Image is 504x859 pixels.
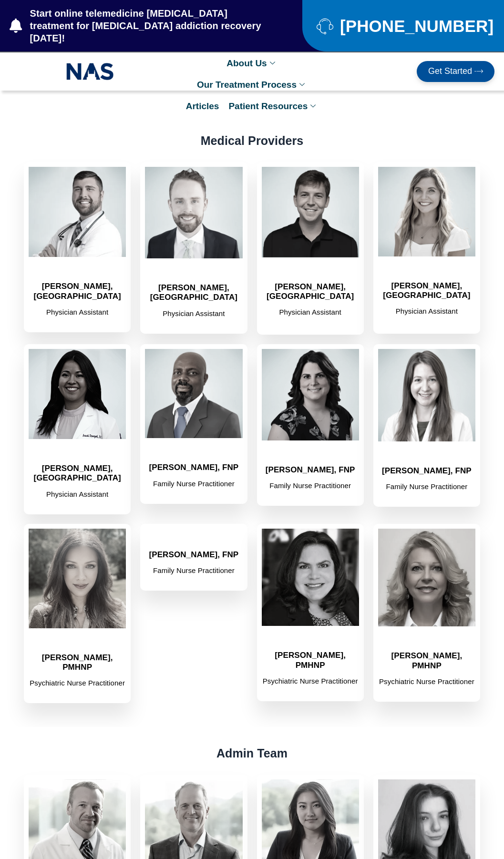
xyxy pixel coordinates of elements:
h2: [PERSON_NAME], [GEOGRAPHIC_DATA] [262,282,359,302]
h2: [PERSON_NAME], [GEOGRAPHIC_DATA] [29,282,126,301]
p: Psychiatric Nurse Practitioner [378,675,475,687]
a: About Us [222,52,282,74]
img: NAS_email_signature-removebg-preview.png [66,61,114,82]
img: Jennifer Taylor National Addiction Specialists Provider [262,349,359,440]
p: Physician Assistant [145,307,242,319]
img: Emily Burdette national addiction specialists provider [378,167,475,256]
a: Our Treatment Process [192,74,312,95]
p: Physician Assistant [378,305,475,317]
img: Benjamin-Crisp-PA- National Addiction Specialists Provider [145,167,242,258]
a: Get Started [417,61,494,82]
a: Start online telemedicine [MEDICAL_DATA] treatment for [MEDICAL_DATA] addiction recovery [DATE]! [10,7,264,44]
h2: [PERSON_NAME], [GEOGRAPHIC_DATA] [145,283,242,303]
h2: Admin Team [76,746,428,760]
p: Family Nurse Practitioner [262,480,359,491]
h2: Medical Providers [76,133,428,148]
h2: [PERSON_NAME], [GEOGRAPHIC_DATA] [29,464,126,483]
h2: [PERSON_NAME], PMHNP [29,653,126,673]
h2: [PERSON_NAME], [GEOGRAPHIC_DATA] [378,281,475,301]
p: Physician Assistant [29,306,126,318]
h2: [PERSON_NAME], FNP [145,463,242,472]
p: Family Nurse Practitioner [145,564,242,576]
p: Family Nurse Practitioner [378,481,475,492]
p: Psychiatric Nurse Practitioner [262,675,359,687]
h2: [PERSON_NAME], FNP [262,465,359,475]
p: Physician Assistant [29,488,126,500]
span: [PHONE_NUMBER] [338,20,494,32]
a: Patient Resources [224,95,323,117]
h2: [PERSON_NAME], PMHNP [262,651,359,670]
img: Timothy Schorkopf national addiction specialists provider [262,167,359,257]
span: Get Started [428,67,472,76]
p: Family Nurse Practitioner [145,478,242,490]
p: Psychiatric Nurse Practitioner [29,677,126,689]
img: Araceli_Davenport-National Addiction Specialists Physician Assistant (1) (1) (1) [29,349,126,439]
p: Physician Assistant [262,306,359,318]
h2: [PERSON_NAME], PMHNP [378,651,475,671]
img: Fredrick Anikwe National Addiction Specialists Provider [145,349,242,438]
h2: [PERSON_NAME], FNP [378,466,475,476]
h2: [PERSON_NAME], FNP [145,550,242,560]
a: Articles [181,95,224,117]
span: Start online telemedicine [MEDICAL_DATA] treatment for [MEDICAL_DATA] addiction recovery [DATE]! [28,7,265,44]
a: [PHONE_NUMBER] [317,18,480,34]
img: Lacie Marable National Addiction Specialists Provider [378,349,475,441]
img: Dr josh Davenport National Addiction specialists provider [29,167,126,257]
